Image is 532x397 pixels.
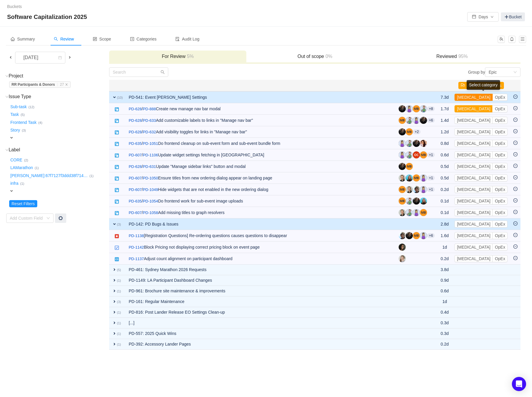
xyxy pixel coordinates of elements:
img: BR [406,151,413,158]
img: MB [406,163,413,170]
span: expand [9,189,14,193]
td: Create new manage nav bar modal [126,103,396,115]
span: expand [112,267,117,272]
i: icon: minus-circle [513,95,518,99]
strong: RR Participants & Donors [12,82,55,87]
small: (1) [90,174,94,178]
span: Software Capitalization 2025 [7,12,90,22]
i: icon: home [11,37,15,41]
button: OpEx [492,232,507,239]
td: PD-961: Brochure site maintenance & improvements [126,286,396,296]
img: SB [420,117,427,124]
img: 10316 [114,130,119,135]
h3: For Review [112,54,243,59]
button: OpEx [492,94,507,101]
img: TS [399,255,406,262]
button: OpEx [492,174,507,182]
img: BB [413,117,420,124]
td: 1.2d [438,126,452,138]
span: / [129,153,143,157]
i: icon: search [54,37,58,41]
a: PD-1051 [143,141,158,147]
button: [MEDICAL_DATA] [455,209,493,216]
span: expand [112,310,117,315]
button: OpEx [492,105,507,112]
button: [MEDICAL_DATA] [455,244,493,251]
td: 2.8d [438,218,452,230]
img: 10303 [114,234,119,239]
span: expand [112,331,117,336]
img: BB [420,186,427,193]
aui-badge: +1 [427,176,435,180]
i: icon: minus-circle [513,221,518,226]
td: PD-461: Sydney Marathon 2026 Requests [126,265,396,275]
td: Do frontend work for sub-event image uploads [126,195,396,207]
a: PD-631 [143,164,156,170]
h3: Issue Type [9,94,109,100]
input: Search [109,67,168,77]
button: [MEDICAL_DATA] [455,140,493,147]
td: Do frontend cleanup on sub-event form and sub-event bundle form [126,138,396,149]
img: 10316 [114,199,119,204]
img: BB [420,232,427,239]
td: [Registration Questions] Re-ordering questions causes questions to disappear [126,230,396,242]
button: [MEDICAL_DATA] [455,128,493,135]
small: (1) [117,311,121,314]
img: MP [406,186,413,193]
td: 0.2d [438,253,452,265]
a: PD-628 [129,118,142,124]
img: MP [399,209,406,216]
small: (12) [28,105,34,109]
a: PD-607 [129,152,142,158]
img: SB [399,105,406,112]
span: / [129,164,143,169]
img: VR [399,244,406,251]
div: Epic [489,68,497,77]
button: icon: menu [519,36,526,43]
td: Add missing titles to graph resolvers [126,207,396,218]
img: SB [399,163,406,170]
span: Scope [93,37,111,41]
button: [MEDICAL_DATA] [455,94,493,101]
img: SB [399,128,406,135]
img: NW [399,232,406,239]
img: BB [399,151,406,158]
td: 0.8d [438,138,452,149]
i: icon: minus-circle [513,152,518,156]
small: (1) [117,343,121,346]
td: 1d [438,242,452,253]
i: icon: minus-circle [513,187,518,191]
small: (1) [117,279,121,282]
button: Sub-task [9,102,28,111]
td: 0.2d [438,184,452,195]
i: icon: minus-circle [513,129,518,133]
img: BB [413,209,420,216]
img: SB [406,232,413,239]
a: PD-607 [129,210,142,216]
small: (5) [21,113,25,116]
td: 0.5d [438,172,452,184]
img: BB [399,140,406,147]
a: PD-1049 [143,187,158,193]
td: PD-816: Post Lander Release EO Settings Clean-up [126,307,396,318]
small: (5) [117,268,121,272]
img: MP [399,174,406,182]
h3: Label [9,147,109,153]
button: OpEx [492,186,507,193]
td: 1d [438,296,452,307]
img: NW [413,186,420,193]
button: [MEDICAL_DATA] [455,255,493,262]
small: (4) [38,121,42,124]
td: 1.6d [438,230,452,242]
td: 1.4d [438,115,452,126]
button: Frontend Task [9,118,38,127]
button: OpEx [492,209,507,216]
img: SB [413,197,420,205]
img: 10316 [114,188,119,192]
small: (1) [35,166,39,170]
span: Categories [130,37,157,41]
td: 0.3d [438,328,452,339]
small: (1) [20,182,24,185]
i: icon: minus-circle [513,198,518,202]
span: expand [112,342,117,346]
